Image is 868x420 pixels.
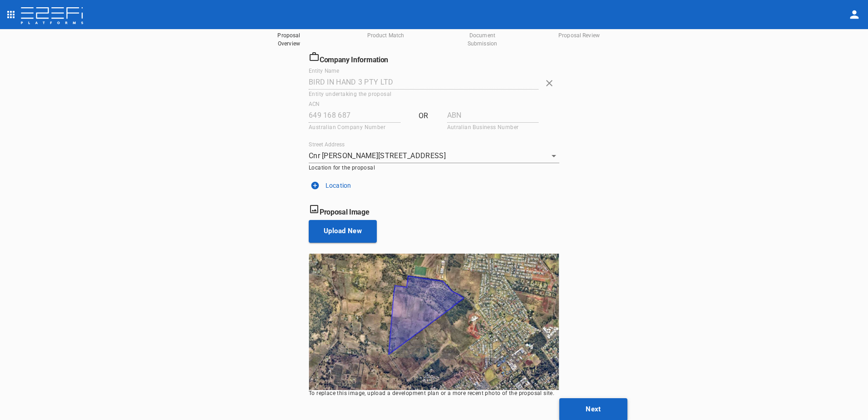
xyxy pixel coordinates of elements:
[309,254,559,390] img: Proposal Image
[309,165,559,171] p: Location for the proposal
[557,32,602,40] span: Proposal Review
[309,178,559,193] button: Location
[325,181,351,190] p: Location
[309,220,377,243] button: Upload New
[309,124,400,130] p: Australian Company Number
[309,51,559,64] h6: Company Information
[408,110,440,121] p: OR
[309,390,554,396] span: To replace this image, upload a development plan or a more recent photo of the proposal site.
[460,32,505,47] span: Document Submission
[309,67,339,75] label: Entity Name
[309,204,559,216] h6: Proposal Image
[266,32,312,47] span: Proposal Overview
[447,124,539,130] p: Autralian Business Number
[309,91,538,97] p: Entity undertaking the proposal
[309,100,320,108] label: ACN
[547,150,560,162] button: Open
[309,140,345,148] label: Street Address
[363,32,409,40] span: Product Match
